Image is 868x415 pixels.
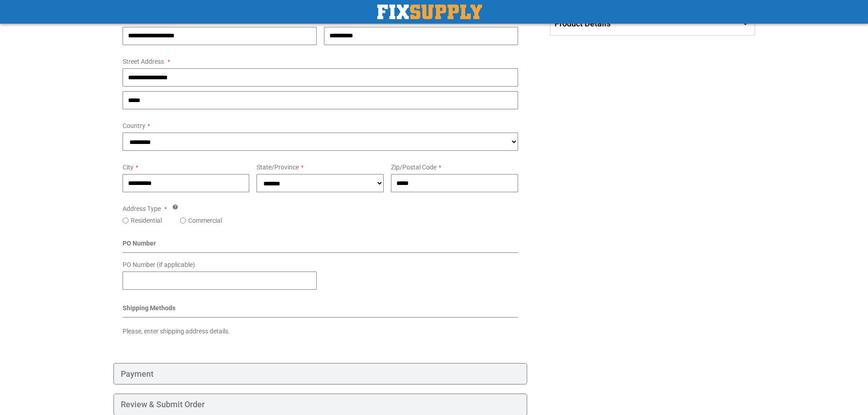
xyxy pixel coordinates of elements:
[113,363,528,385] div: Payment
[123,303,519,318] div: Shipping Methods
[257,164,299,171] span: State/Province
[188,216,222,225] label: Commercial
[123,261,195,268] span: PO Number (if applicable)
[391,164,437,171] span: Zip/Postal Code
[123,205,161,212] span: Address Type
[123,328,230,335] span: Please, enter shipping address details.
[555,19,611,28] span: Product Details
[123,122,145,129] span: Country
[377,5,482,19] a: store logo
[377,5,482,19] img: Fix Industrial Supply
[131,216,162,225] label: Residential
[123,58,164,65] span: Street Address
[123,164,134,171] span: City
[123,239,519,253] div: PO Number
